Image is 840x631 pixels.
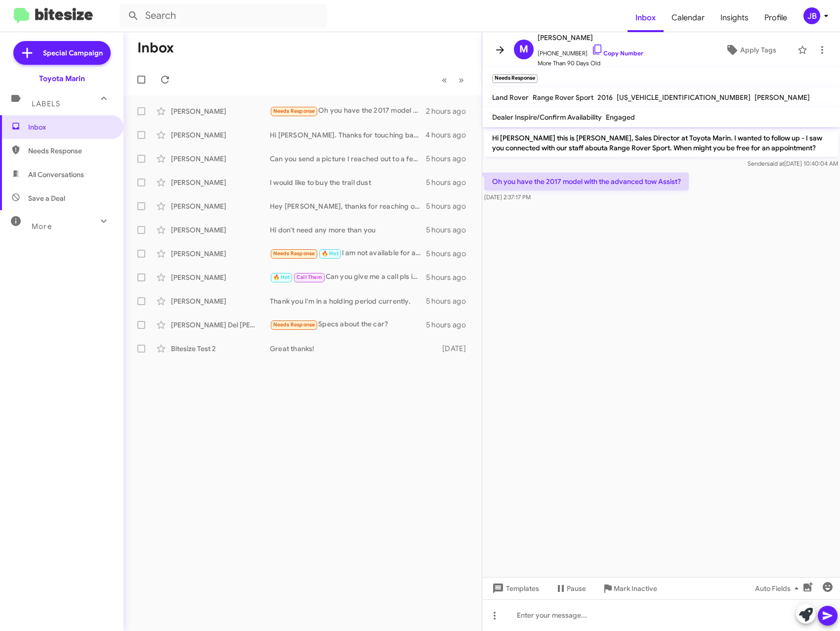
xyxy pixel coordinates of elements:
div: [PERSON_NAME] [171,154,270,164]
a: Profile [756,3,795,32]
span: Land Rover [492,93,529,102]
nav: Page navigation example [436,70,470,90]
span: 🔥 Hot [273,274,290,280]
div: [PERSON_NAME] [171,249,270,259]
span: Apply Tags [740,41,776,59]
div: [PERSON_NAME] [171,225,270,235]
span: Pause [567,580,586,597]
div: Thank you I'm in a holding period currently. [270,296,426,306]
a: Insights [713,3,756,32]
span: 2016 [597,93,613,102]
span: » [459,74,464,86]
div: Specs about the car? [270,319,426,330]
div: [DATE] [441,344,474,354]
button: Pause [547,580,594,597]
span: « [442,74,447,86]
a: Copy Number [591,49,643,57]
a: Calendar [664,3,713,32]
button: JB [795,7,829,24]
div: Bitesize Test 2 [171,344,270,354]
span: M [519,42,528,57]
span: Special Campaign [43,48,103,58]
span: Dealer Inspire/Confirm Availability [492,113,602,122]
span: 🔥 Hot [322,250,338,257]
h1: Inbox [137,40,174,56]
span: Labels [32,99,60,108]
div: 5 hours ago [426,154,474,164]
div: [PERSON_NAME] [171,201,270,211]
span: Call Them [296,274,322,280]
span: Mark Inactive [614,580,657,597]
div: [PERSON_NAME] [171,130,270,140]
button: Apply Tags [708,41,793,59]
a: Inbox [628,3,664,32]
span: Save a Deal [28,193,65,203]
span: [PERSON_NAME] [755,93,810,102]
span: Needs Response [273,250,315,257]
span: All Conversations [28,170,84,180]
span: Auto Fields [755,580,802,597]
small: Needs Response [492,74,538,83]
span: said at [767,160,784,167]
span: [US_VEHICLE_IDENTIFICATION_NUMBER] [617,93,751,102]
div: Can you give me a call pls in the next 15-20 if you're available [PERSON_NAME] [270,271,426,283]
div: 5 hours ago [426,225,474,235]
span: Range Rover Sport [533,93,593,102]
div: I am not available for an appointment. My son found a [PERSON_NAME] a while ago so not really in ... [270,248,426,259]
div: 2 hours ago [426,106,474,116]
div: Oh you have the 2017 model with the advanced tow Assist? [270,105,426,117]
div: JB [803,7,820,24]
span: Inbox [28,122,112,132]
div: 5 hours ago [426,320,474,330]
div: [PERSON_NAME] [171,178,270,187]
span: Needs Response [28,146,112,156]
button: Auto Fields [747,580,810,597]
div: Hi [PERSON_NAME]. Thanks for touching base, I recently purchased a 2015 Tacoma from [GEOGRAPHIC_D... [270,130,425,140]
div: [PERSON_NAME] Del [PERSON_NAME] [171,320,270,330]
button: Previous [436,70,453,90]
div: 5 hours ago [426,296,474,306]
input: Search [120,4,327,28]
span: Needs Response [273,321,315,328]
div: 5 hours ago [426,201,474,211]
div: [PERSON_NAME] [171,296,270,306]
a: Special Campaign [13,41,111,65]
span: More Than 90 Days Old [538,58,643,68]
p: Oh you have the 2017 model with the advanced tow Assist? [484,173,689,190]
span: Sender [DATE] 10:40:04 AM [748,160,838,167]
p: Hi [PERSON_NAME] this is [PERSON_NAME], Sales Director at Toyota Marin. I wanted to follow up - I... [484,129,838,157]
button: Next [453,70,470,90]
div: [PERSON_NAME] [171,106,270,116]
span: Templates [490,580,539,597]
div: Hey [PERSON_NAME], thanks for reaching out. Yeah, I'm still in the market. Do you guys have a [PE... [270,201,426,211]
span: [PHONE_NUMBER] [538,44,643,58]
div: Can you send a picture I reached out to a few people [270,154,426,164]
span: Needs Response [273,108,315,114]
span: [PERSON_NAME] [538,32,643,44]
span: More [32,222,52,231]
button: Mark Inactive [594,580,665,597]
div: Hi don't need any more than you [270,225,426,235]
span: Engaged [606,113,635,122]
div: [PERSON_NAME] [171,272,270,282]
div: I would like to buy the trail dust [270,178,426,187]
button: Templates [482,580,547,597]
div: Toyota Marin [39,74,85,84]
span: [DATE] 2:37:17 PM [484,193,531,201]
div: Great thanks! [270,344,441,354]
div: 4 hours ago [425,130,474,140]
div: 5 hours ago [426,249,474,259]
div: 5 hours ago [426,178,474,187]
div: 5 hours ago [426,272,474,282]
